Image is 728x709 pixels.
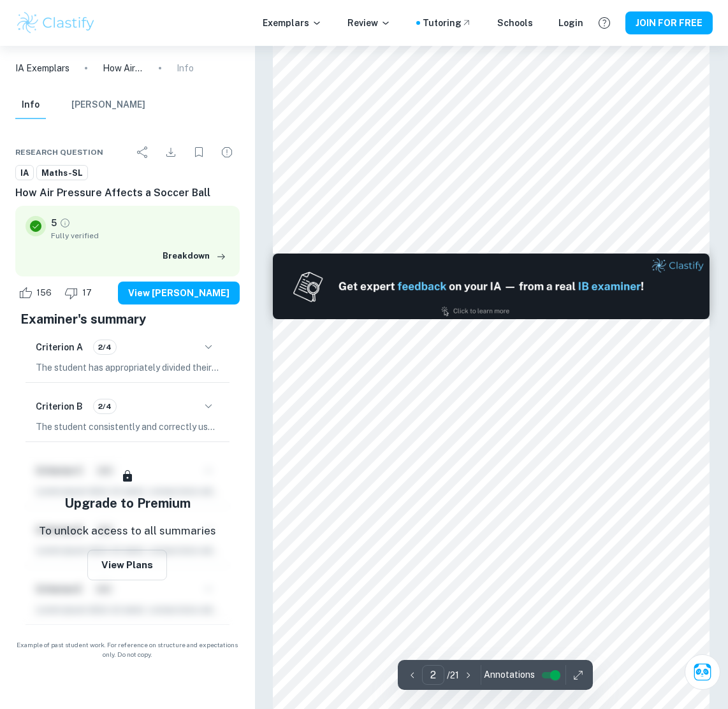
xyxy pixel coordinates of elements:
[51,216,57,230] p: 5
[29,287,59,299] span: 156
[87,550,167,580] button: View Plans
[75,287,99,299] span: 17
[484,668,535,682] span: Annotations
[497,16,533,30] a: Schools
[263,16,322,30] p: Exemplars
[558,16,583,30] a: Login
[36,165,88,181] a: Maths-SL
[94,341,116,353] span: 2/4
[16,167,33,180] span: IA
[159,247,229,266] button: Breakdown
[20,310,235,329] h5: Examiner's summary
[15,91,46,119] button: Info
[685,654,720,690] button: Ask Clai
[36,340,83,354] h6: Criterion A
[94,401,116,412] span: 2/4
[15,61,69,75] a: IA Exemplars
[59,217,71,229] a: Grade fully verified
[15,10,96,36] img: Clastify logo
[118,282,240,304] button: View [PERSON_NAME]
[186,140,212,165] div: Bookmark
[273,254,710,319] img: Ad
[15,147,103,158] span: Research question
[36,361,219,375] p: The student has appropriately divided their work into sections with a clear introduction, body, a...
[37,167,87,180] span: Maths-SL
[15,640,240,659] span: Example of past student work. For reference on structure and expectations only. Do not copy.
[61,283,99,303] div: Dislike
[347,16,391,30] p: Review
[593,12,615,34] button: Help and Feedback
[15,165,34,181] a: IA
[214,140,240,165] div: Report issue
[177,61,194,75] p: Info
[71,91,145,119] button: [PERSON_NAME]
[51,230,229,241] span: Fully verified
[625,11,713,34] button: JOIN FOR FREE
[15,185,240,201] h6: How Air Pressure Affects a Soccer Ball
[103,61,143,75] p: How Air Pressure Affects a Soccer Ball
[15,283,59,303] div: Like
[64,494,191,513] h5: Upgrade to Premium
[423,16,472,30] a: Tutoring
[36,420,219,434] p: The student consistently and correctly uses correct mathematical notation, symbols, and terminolo...
[39,523,216,540] p: To unlock access to all summaries
[130,140,156,165] div: Share
[447,668,459,682] p: / 21
[158,140,184,165] div: Download
[36,399,83,413] h6: Criterion B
